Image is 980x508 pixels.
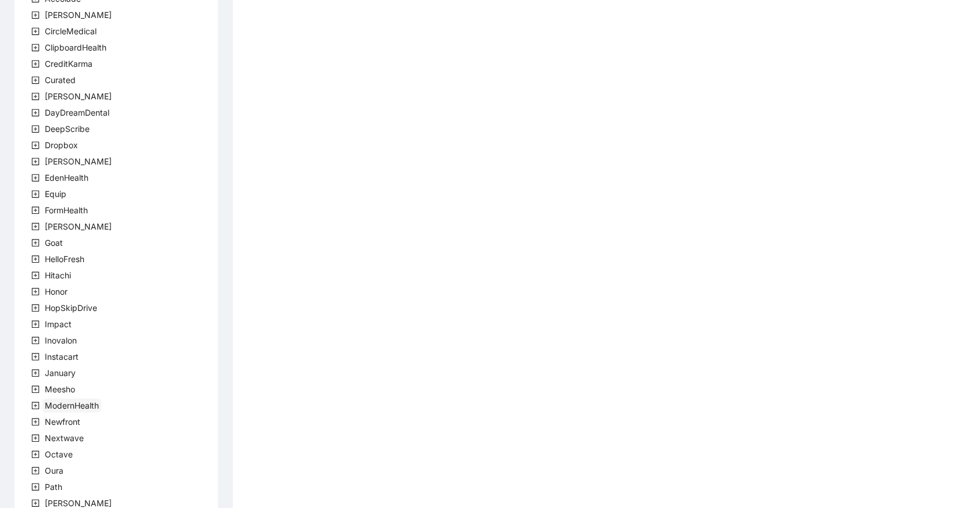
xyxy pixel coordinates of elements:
[45,335,77,345] span: Inovalon
[45,498,112,508] span: [PERSON_NAME]
[31,223,40,231] span: plus-square
[45,449,73,459] span: Octave
[42,301,99,315] span: HopSkipDrive
[45,108,109,117] span: DayDreamDental
[31,174,40,182] span: plus-square
[42,171,91,185] span: EdenHealth
[31,320,40,328] span: plus-square
[45,91,112,101] span: [PERSON_NAME]
[42,24,99,38] span: CircleMedical
[31,11,40,19] span: plus-square
[42,431,86,445] span: Nextwave
[42,57,95,71] span: CreditKarma
[42,285,70,299] span: Honor
[31,44,40,52] span: plus-square
[45,124,90,134] span: DeepScribe
[45,368,76,378] span: January
[31,190,40,198] span: plus-square
[42,252,87,266] span: HelloFresh
[31,125,40,133] span: plus-square
[45,173,88,183] span: EdenHealth
[42,366,78,380] span: January
[31,304,40,312] span: plus-square
[45,59,92,69] span: CreditKarma
[45,482,62,492] span: Path
[42,464,66,478] span: Oura
[45,270,71,280] span: Hitachi
[31,483,40,491] span: plus-square
[42,8,114,22] span: Alma
[31,239,40,247] span: plus-square
[31,402,40,410] span: plus-square
[31,369,40,377] span: plus-square
[42,317,74,331] span: Impact
[31,92,40,101] span: plus-square
[45,75,76,85] span: Curated
[45,254,84,264] span: HelloFresh
[42,187,69,201] span: Equip
[45,238,63,248] span: Goat
[31,450,40,459] span: plus-square
[42,122,92,136] span: DeepScribe
[31,385,40,393] span: plus-square
[31,109,40,117] span: plus-square
[42,269,73,282] span: Hitachi
[31,353,40,361] span: plus-square
[45,287,67,296] span: Honor
[42,334,79,348] span: Inovalon
[31,288,40,296] span: plus-square
[45,42,106,52] span: ClipboardHealth
[45,189,66,199] span: Equip
[42,399,101,413] span: ModernHealth
[45,352,79,362] span: Instacart
[31,141,40,149] span: plus-square
[42,220,114,234] span: Garner
[45,400,99,410] span: ModernHealth
[31,27,40,35] span: plus-square
[45,433,84,443] span: Nextwave
[42,415,83,429] span: Newfront
[45,384,75,394] span: Meesho
[31,255,40,263] span: plus-square
[45,140,78,150] span: Dropbox
[31,337,40,345] span: plus-square
[31,60,40,68] span: plus-square
[42,138,80,152] span: Dropbox
[42,236,65,250] span: Goat
[42,106,112,120] span: DayDreamDental
[42,203,90,217] span: FormHealth
[45,303,97,313] span: HopSkipDrive
[42,155,114,169] span: Earnest
[31,271,40,280] span: plus-square
[42,41,109,55] span: ClipboardHealth
[42,350,81,364] span: Instacart
[45,466,63,475] span: Oura
[31,499,40,507] span: plus-square
[42,382,77,396] span: Meesho
[45,417,80,427] span: Newfront
[42,480,65,494] span: Path
[31,434,40,442] span: plus-square
[31,206,40,214] span: plus-square
[31,158,40,166] span: plus-square
[45,205,88,215] span: FormHealth
[45,221,112,231] span: [PERSON_NAME]
[45,26,97,36] span: CircleMedical
[42,73,78,87] span: Curated
[42,90,114,103] span: Darby
[45,10,112,20] span: [PERSON_NAME]
[45,319,72,329] span: Impact
[31,76,40,84] span: plus-square
[31,467,40,475] span: plus-square
[31,418,40,426] span: plus-square
[42,448,75,462] span: Octave
[45,156,112,166] span: [PERSON_NAME]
